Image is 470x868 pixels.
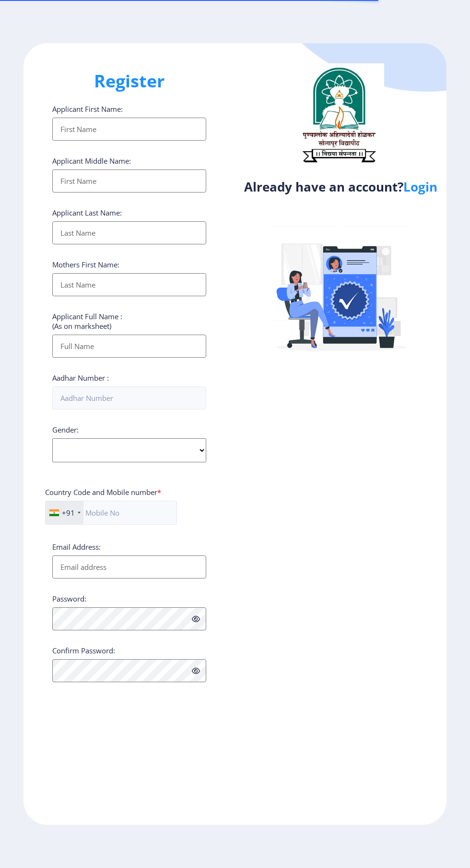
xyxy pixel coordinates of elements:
[52,156,131,166] label: Applicant Middle Name:
[52,425,79,434] label: Gender:
[52,386,206,410] input: Aadhar Number
[52,273,206,296] input: Last Name
[52,594,86,603] label: Password:
[52,555,206,579] input: Email address
[293,63,384,166] img: logo
[52,260,119,269] label: Mothers First Name:
[52,312,122,331] label: Applicant Full Name : (As on marksheet)
[52,542,101,552] label: Email Address:
[46,501,83,524] div: India (भारत): +91
[45,501,177,525] input: Mobile No
[52,118,206,141] input: First Name
[45,487,161,497] label: Country Code and Mobile number
[52,104,123,114] label: Applicant First Name:
[52,646,115,655] label: Confirm Password:
[52,335,206,358] input: Full Name
[403,178,437,195] a: Login
[52,70,206,93] h1: Register
[62,508,75,518] div: +91
[52,221,206,244] input: Last Name
[52,208,122,217] label: Applicant Last Name:
[52,169,206,193] input: First Name
[52,373,109,383] label: Aadhar Number :
[257,207,425,375] img: Verified-rafiki.svg
[242,179,439,194] h4: Already have an account?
